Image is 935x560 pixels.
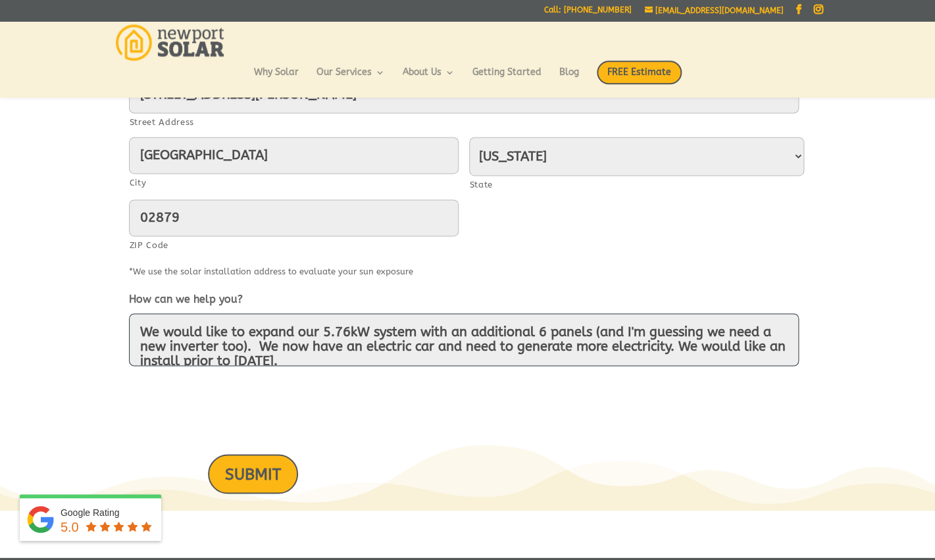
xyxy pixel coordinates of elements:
[254,68,299,90] a: Why Solar
[316,68,385,90] a: Our Services
[129,382,329,433] iframe: reCAPTCHA
[544,6,632,20] a: Call: [PHONE_NUMBER]
[129,260,807,280] div: *We use the solar installation address to evaluate your sun exposure
[472,68,542,90] a: Getting Started
[130,174,459,191] label: City
[597,61,682,84] span: FREE Estimate
[129,293,243,307] label: How can we help you?
[130,237,459,254] label: ZIP Code
[559,68,579,90] a: Blog
[61,505,155,519] div: Google Rating
[470,176,804,193] label: State
[208,454,298,493] input: SUBMIT
[403,68,455,90] a: About Us
[645,6,784,15] a: [EMAIL_ADDRESS][DOMAIN_NAME]
[130,114,799,131] label: Street Address
[61,519,79,534] span: 5.0
[116,24,224,61] img: Newport Solar | Solar Energy Optimized.
[597,61,682,97] a: FREE Estimate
